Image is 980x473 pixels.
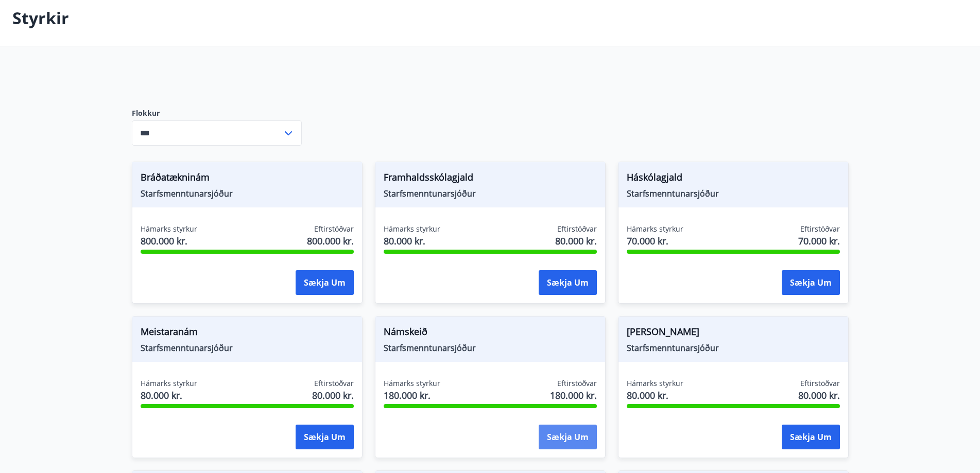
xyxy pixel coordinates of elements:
span: 80.000 kr. [555,234,597,248]
span: Starfsmenntunarsjóður [384,342,597,354]
span: Námskeið [384,325,597,342]
button: Sækja um [296,270,354,295]
span: Framhaldsskólagjald [384,170,597,188]
span: Hámarks styrkur [141,224,197,234]
span: Eftirstöðvar [557,224,597,234]
span: 70.000 kr. [798,234,840,248]
span: Starfsmenntunarsjóður [384,188,597,199]
span: Eftirstöðvar [314,224,354,234]
span: Eftirstöðvar [800,224,840,234]
span: 180.000 kr. [384,389,440,402]
span: Hámarks styrkur [384,224,440,234]
span: Eftirstöðvar [314,378,354,389]
span: 80.000 kr. [312,389,354,402]
span: 80.000 kr. [141,389,197,402]
span: Starfsmenntunarsjóður [627,188,840,199]
span: Starfsmenntunarsjóður [141,188,354,199]
span: Bráðatækninám [141,170,354,188]
span: Meistaranám [141,325,354,342]
button: Sækja um [296,425,354,449]
span: [PERSON_NAME] [627,325,840,342]
span: 80.000 kr. [384,234,440,248]
span: Hámarks styrkur [141,378,197,389]
button: Sækja um [539,270,597,295]
p: Styrkir [12,7,69,29]
span: Starfsmenntunarsjóður [627,342,840,354]
span: Eftirstöðvar [800,378,840,389]
span: 800.000 kr. [141,234,197,248]
span: 70.000 kr. [627,234,683,248]
span: Hámarks styrkur [627,378,683,389]
span: 800.000 kr. [307,234,354,248]
span: Háskólagjald [627,170,840,188]
span: 80.000 kr. [798,389,840,402]
label: Flokkur [132,108,302,118]
button: Sækja um [782,270,840,295]
button: Sækja um [782,425,840,449]
span: Hámarks styrkur [627,224,683,234]
span: 180.000 kr. [550,389,597,402]
span: Hámarks styrkur [384,378,440,389]
span: 80.000 kr. [627,389,683,402]
span: Starfsmenntunarsjóður [141,342,354,354]
span: Eftirstöðvar [557,378,597,389]
button: Sækja um [539,425,597,449]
